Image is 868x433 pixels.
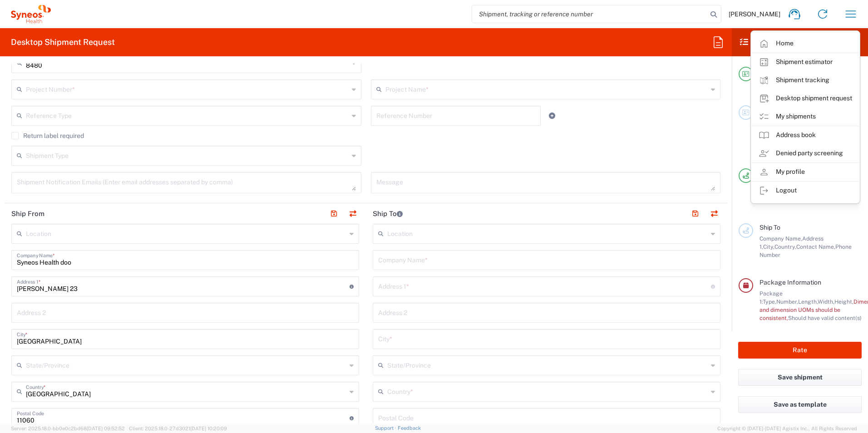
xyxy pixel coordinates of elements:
input: Shipment, tracking or reference number [472,5,707,23]
span: Type, [763,298,776,305]
button: Save as template [738,396,862,413]
span: Number, [776,298,798,305]
span: Contact Name, [796,243,835,250]
a: Logout [751,182,859,200]
span: [DATE] 09:52:52 [87,426,125,431]
label: Return label required [11,132,84,139]
span: Length, [798,298,818,305]
a: Address book [751,126,859,144]
span: Country, [774,243,796,250]
a: Denied party screening [751,144,859,162]
span: Height, [834,298,853,305]
span: City, [763,243,774,250]
h2: Shipment Checklist [740,37,829,48]
h2: Desktop Shipment Request [11,37,115,48]
h2: Ship To [373,209,403,218]
span: Width, [818,298,834,305]
span: Package 1: [759,290,783,305]
a: Shipment tracking [751,71,859,89]
a: Shipment estimator [751,53,859,71]
button: Save shipment [738,369,862,386]
h2: Ship From [11,209,44,218]
a: My shipments [751,108,859,126]
a: Desktop shipment request [751,89,859,108]
button: Rate [738,342,862,359]
span: Package Information [759,279,821,286]
span: Ship To [759,224,780,231]
span: Copyright © [DATE]-[DATE] Agistix Inc., All Rights Reserved [717,424,857,433]
span: [PERSON_NAME] [729,10,780,18]
span: Should have valid content(s) [788,315,862,321]
span: Company Name, [759,235,802,242]
a: Home [751,34,859,53]
a: My profile [751,163,859,181]
a: Support [375,425,398,431]
span: Server: 2025.18.0-bb0e0c2bd68 [11,426,125,431]
a: Feedback [398,425,421,431]
span: [DATE] 10:20:09 [190,426,227,431]
span: Client: 2025.18.0-27d3021 [129,426,227,431]
a: Add Reference [546,109,558,122]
